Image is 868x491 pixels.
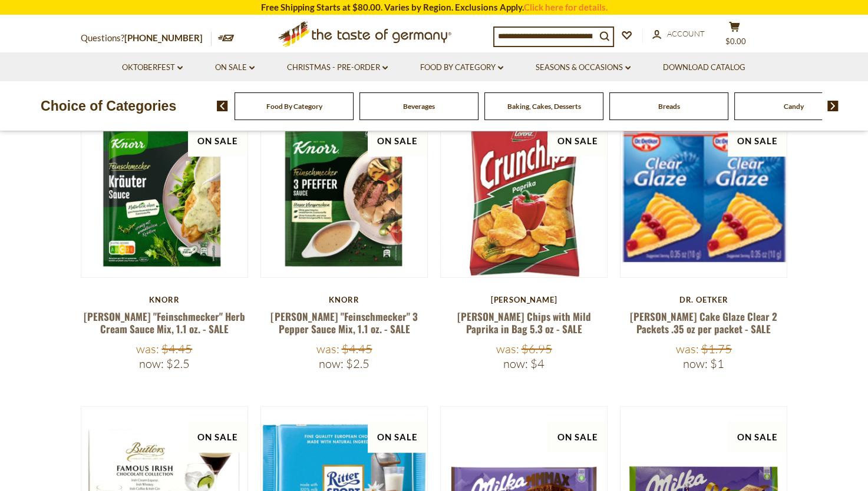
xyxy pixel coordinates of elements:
[784,102,804,111] a: Candy
[319,356,344,371] label: Now:
[667,29,705,38] span: Account
[261,111,428,277] img: Knorr "Feinschmecker" 3 Pepper Sauce Mix, 1.1 oz. - SALE
[260,295,428,304] div: Knorr
[217,101,228,111] img: previous arrow
[316,341,339,356] label: Was:
[266,102,322,111] a: Food By Category
[522,341,552,356] span: $6.95
[524,2,608,12] a: Click here for details.
[630,309,777,336] a: [PERSON_NAME] Cake Glaze Clear 2 Packets .35 oz per packet - SALE
[139,356,164,371] label: Now:
[457,309,591,336] a: [PERSON_NAME] Chips with Mild Paprika in Bag 5.3 oz - SALE
[136,341,159,356] label: Was:
[536,61,631,74] a: Seasons & Occasions
[346,356,369,371] span: $2.5
[701,341,732,356] span: $1.75
[341,341,372,356] span: $4.45
[827,101,839,111] img: next arrow
[215,61,255,74] a: On Sale
[652,28,705,41] a: Account
[81,31,212,46] p: Questions?
[621,111,787,277] img: Dr. Oetker Cake Glaze Clear 2 Packets .35 oz per packet - SALE
[166,356,190,371] span: $2.5
[81,295,249,304] div: Knorr
[420,61,503,74] a: Food By Category
[710,356,724,371] span: $1
[403,102,435,111] a: Beverages
[683,356,708,371] label: Now:
[270,309,417,336] a: [PERSON_NAME] "Feinschmecker" 3 Pepper Sauce Mix, 1.1 oz. - SALE
[161,341,192,356] span: $4.45
[441,111,608,277] img: Lorenz Crunch Chips with Mild Paprika in Bag 5.3 oz - SALE
[658,102,680,111] a: Breads
[676,341,699,356] label: Was:
[530,356,544,371] span: $4
[84,309,245,336] a: [PERSON_NAME] "Feinschmecker" Herb Cream Sauce Mix, 1.1 oz. - SALE
[507,102,581,111] a: Baking, Cakes, Desserts
[287,61,388,74] a: Christmas - PRE-ORDER
[81,111,248,277] img: Knorr "Feinschmecker" Herb Cream Sauce Mix, 1.1 oz. - SALE
[122,61,183,74] a: Oktoberfest
[503,356,528,371] label: Now:
[620,295,788,304] div: Dr. Oetker
[725,37,746,46] span: $0.00
[440,295,608,304] div: [PERSON_NAME]
[496,341,519,356] label: Was:
[717,21,753,51] button: $0.00
[124,32,203,43] a: [PHONE_NUMBER]
[663,61,745,74] a: Download Catalog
